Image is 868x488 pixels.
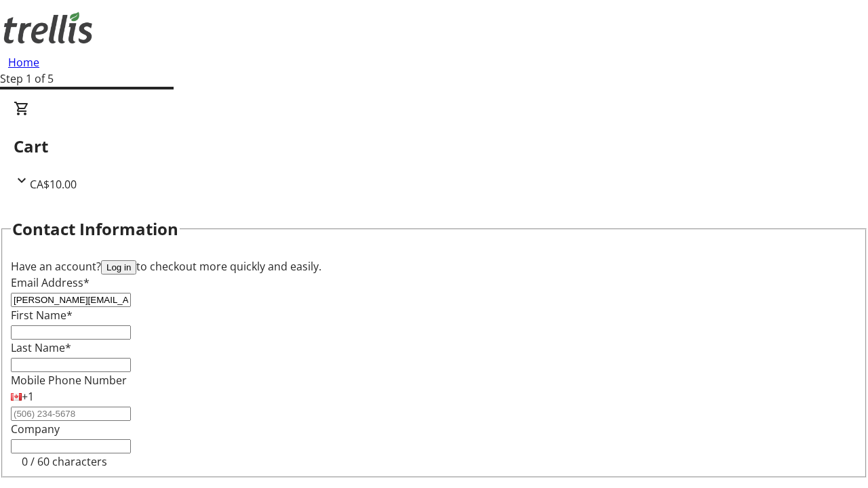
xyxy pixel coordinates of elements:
[11,308,73,323] label: First Name*
[14,100,854,192] div: CartCA$10.00
[11,407,131,421] input: (506) 234-5678
[11,422,60,436] label: Company
[22,454,107,469] tr-character-limit: 0 / 60 characters
[14,134,854,159] h2: Cart
[11,373,127,388] label: Mobile Phone Number
[11,275,90,290] label: Email Address*
[11,258,857,274] div: Have an account? to checkout more quickly and easily.
[30,177,77,192] span: CA$10.00
[101,260,136,274] button: Log in
[12,217,178,241] h2: Contact Information
[11,340,71,355] label: Last Name*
